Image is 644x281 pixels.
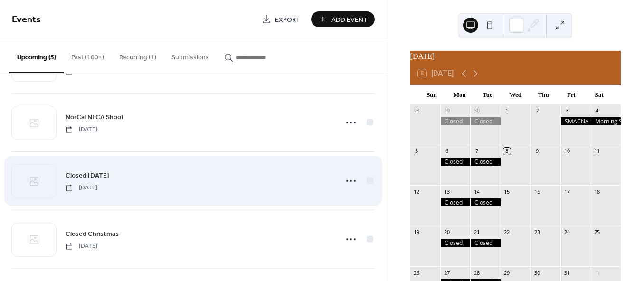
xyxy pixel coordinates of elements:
[470,239,500,247] div: Closed
[563,188,570,195] div: 17
[533,188,540,195] div: 16
[440,198,470,206] div: Closed
[563,229,570,236] div: 24
[473,229,480,236] div: 21
[533,148,540,155] div: 9
[413,148,420,155] div: 5
[560,117,590,125] div: SMACNA Shoot
[255,11,307,27] a: Export
[413,188,420,195] div: 12
[594,229,601,236] div: 25
[563,107,570,114] div: 3
[503,107,511,114] div: 1
[594,148,601,155] div: 11
[443,107,450,114] div: 29
[12,10,41,29] span: Events
[66,229,119,239] span: Closed Christmas
[413,107,420,114] div: 28
[530,85,558,104] div: Thu
[443,188,450,195] div: 13
[470,117,500,125] div: Closed
[470,158,500,166] div: Closed
[473,269,480,276] div: 28
[66,170,109,181] a: Closed [DATE]
[563,148,570,155] div: 10
[503,229,511,236] div: 22
[66,171,109,181] span: Closed [DATE]
[66,112,124,122] span: NorCal NECA Shoot
[473,188,480,195] div: 14
[443,269,450,276] div: 27
[591,117,621,125] div: Morning Star Shoot
[440,158,470,166] div: Closed
[473,148,480,155] div: 7
[66,184,97,192] span: [DATE]
[474,85,502,104] div: Tue
[443,148,450,155] div: 6
[443,229,450,236] div: 20
[533,229,540,236] div: 23
[502,85,530,104] div: Wed
[594,188,601,195] div: 18
[112,38,164,72] button: Recurring (1)
[164,38,217,72] button: Submissions
[503,148,511,155] div: 8
[418,85,446,104] div: Sun
[413,269,420,276] div: 26
[413,229,420,236] div: 19
[445,85,474,104] div: Mon
[557,85,585,104] div: Fri
[66,112,124,122] a: NorCal NECA Shoot
[470,198,500,206] div: Closed
[503,188,511,195] div: 15
[594,107,601,114] div: 4
[331,15,368,25] span: Add Event
[9,38,64,73] button: Upcoming (5)
[440,117,470,125] div: Closed
[66,228,119,239] a: Closed Christmas
[66,125,97,134] span: [DATE]
[503,269,511,276] div: 29
[533,269,540,276] div: 30
[66,242,97,251] span: [DATE]
[533,107,540,114] div: 2
[311,11,375,27] button: Add Event
[64,38,112,72] button: Past (100+)
[275,15,300,25] span: Export
[410,51,621,62] div: [DATE]
[585,85,613,104] div: Sat
[440,239,470,247] div: Closed
[594,269,601,276] div: 1
[473,107,480,114] div: 30
[563,269,570,276] div: 31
